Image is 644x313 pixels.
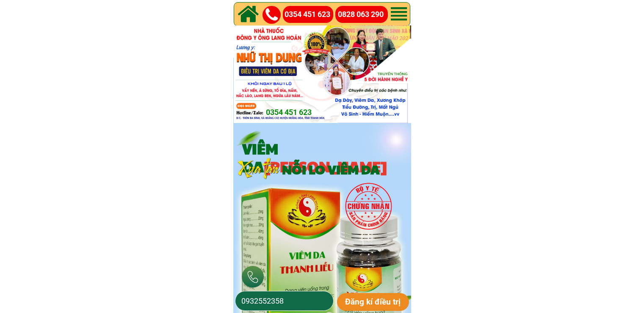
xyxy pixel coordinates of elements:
[242,140,421,175] h3: VIÊM DA
[337,293,409,311] p: Đăng kí điều trị
[266,106,351,119] a: 0354 451 623
[285,8,334,21] a: 0354 451 623
[338,8,388,21] a: 0828 063 290
[239,291,329,310] input: Số điện thoại
[282,162,429,177] h3: NỖI LO VIÊM DA
[264,156,387,176] span: [PERSON_NAME]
